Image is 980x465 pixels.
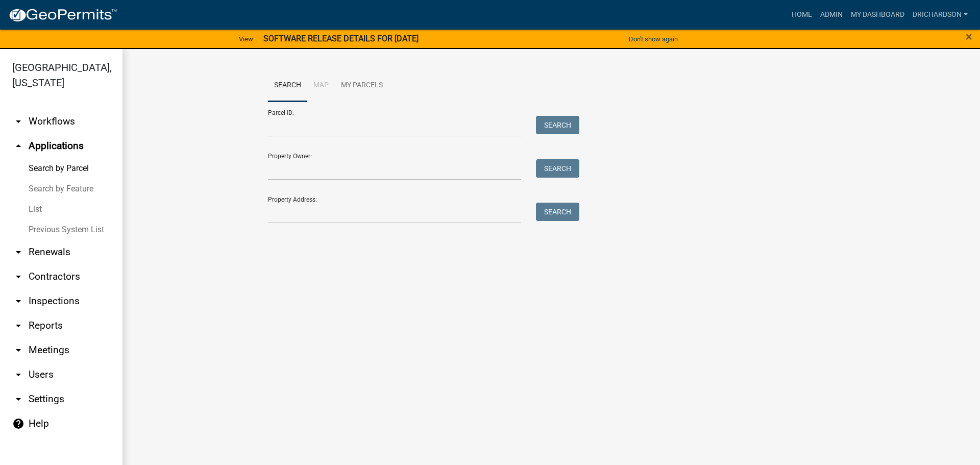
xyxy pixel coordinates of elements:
[966,31,972,43] button: Close
[12,320,24,332] i: arrow_drop_down
[12,246,24,258] i: arrow_drop_down
[235,31,257,47] a: View
[966,30,972,44] span: ×
[12,295,24,307] i: arrow_drop_down
[536,159,579,178] button: Search
[536,116,579,134] button: Search
[788,5,816,25] a: Home
[847,5,909,25] a: My Dashboard
[12,271,24,283] i: arrow_drop_down
[12,115,24,128] i: arrow_drop_down
[268,69,307,102] a: Search
[536,203,579,221] button: Search
[12,418,24,430] i: help
[12,393,24,405] i: arrow_drop_down
[335,69,389,102] a: My Parcels
[816,5,847,25] a: Admin
[12,344,24,356] i: arrow_drop_down
[12,140,24,152] i: arrow_drop_up
[12,369,24,381] i: arrow_drop_down
[625,31,682,47] button: Don't show again
[263,34,419,43] strong: SOFTWARE RELEASE DETAILS FOR [DATE]
[909,5,972,25] a: drichardson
